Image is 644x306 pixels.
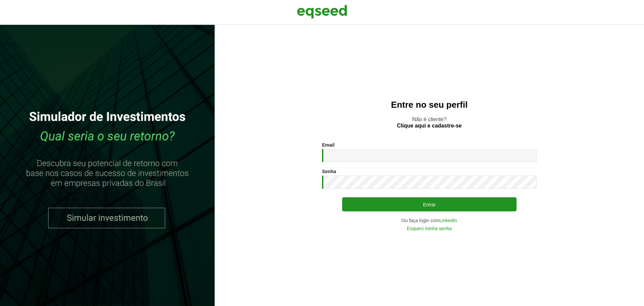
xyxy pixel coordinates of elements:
[397,123,462,129] a: Clique aqui e cadastre-se
[322,218,537,223] div: Ou faça login com
[228,100,631,110] h2: Entre no seu perfil
[228,116,631,129] p: Não é cliente?
[407,226,452,231] a: Esqueci minha senha
[342,197,517,211] button: Entrar
[322,169,336,174] label: Senha
[297,3,347,20] img: EqSeed Logo
[322,143,334,147] label: Email
[439,218,457,223] a: LinkedIn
